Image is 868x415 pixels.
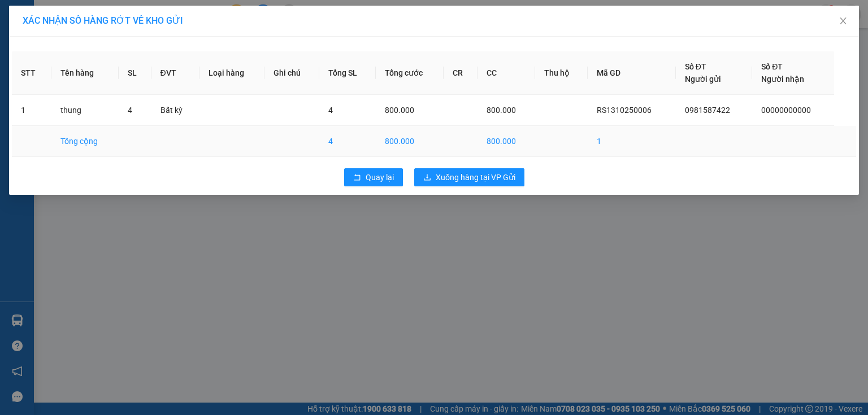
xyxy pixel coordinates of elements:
td: Bất kỳ [151,95,200,126]
span: Số ĐT [685,62,706,71]
span: Người gửi [685,75,721,84]
span: close [839,16,848,25]
th: SL [119,51,151,95]
th: ĐVT [151,51,200,95]
span: Quay lại [366,171,394,184]
span: Người nhận [761,75,804,84]
span: XÁC NHẬN SỐ HÀNG RỚT VỀ KHO GỬI [23,15,183,26]
th: Loại hàng [199,51,264,95]
th: CR [444,51,478,95]
td: Tổng cộng [51,126,118,157]
span: 00000000000 [761,106,811,115]
td: 4 [319,126,376,157]
span: download [423,173,431,182]
th: Ghi chú [264,51,319,95]
span: 800.000 [487,106,516,115]
td: 800.000 [376,126,444,157]
button: rollbackQuay lại [344,168,403,186]
td: 800.000 [478,126,535,157]
span: 800.000 [385,106,414,115]
td: 1 [12,95,51,126]
th: STT [12,51,51,95]
td: 1 [588,126,676,157]
td: thung [51,95,118,126]
span: 4 [128,106,132,115]
th: Tổng SL [319,51,376,95]
button: downloadXuống hàng tại VP Gửi [414,168,524,186]
th: Thu hộ [535,51,588,95]
th: Tên hàng [51,51,118,95]
span: 4 [328,106,333,115]
span: 0981587422 [685,106,730,115]
span: rollback [353,173,361,182]
th: Tổng cước [376,51,444,95]
th: CC [478,51,535,95]
th: Mã GD [588,51,676,95]
span: Số ĐT [761,62,783,71]
span: RS1310250006 [597,106,652,115]
button: Close [827,6,859,37]
span: Xuống hàng tại VP Gửi [436,171,515,184]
